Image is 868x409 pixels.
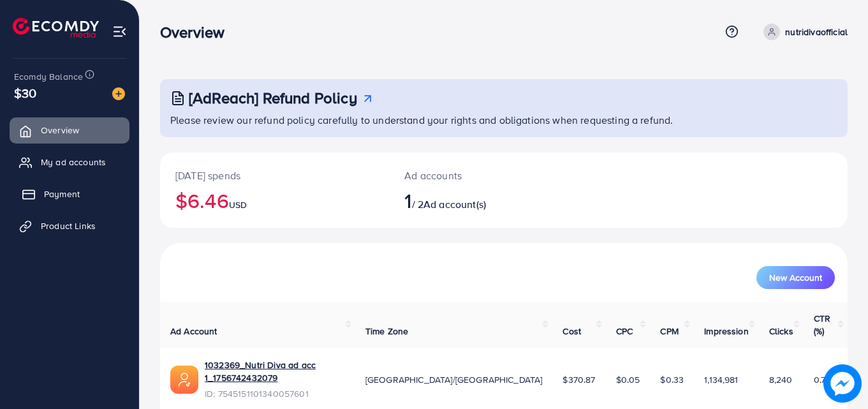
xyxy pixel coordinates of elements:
[758,24,848,40] a: nutridivaofficial
[769,373,793,386] span: 8,240
[365,325,408,338] span: Time Zone
[13,18,99,38] img: logo
[404,188,546,212] h2: / 2
[10,181,129,207] a: Payment
[41,124,79,137] span: Overview
[616,373,640,386] span: $0.05
[10,149,129,175] a: My ad accounts
[704,373,738,386] span: 1,134,981
[563,373,595,386] span: $370.87
[769,273,822,282] span: New Account
[189,89,357,107] h3: [AdReach] Refund Policy
[823,364,861,402] img: image
[175,188,374,212] h2: $6.46
[205,359,345,385] a: 1032369_Nutri Diva ad acc 1_1756742432079
[229,198,247,211] span: USD
[10,117,129,143] a: Overview
[175,168,374,183] p: [DATE] spends
[814,312,830,338] span: CTR (%)
[41,156,106,168] span: My ad accounts
[112,87,125,100] img: image
[112,24,127,39] img: menu
[44,188,80,200] span: Payment
[756,266,835,289] button: New Account
[785,24,848,40] p: nutridivaofficial
[160,23,235,41] h3: Overview
[205,387,345,400] span: ID: 7545151101340057601
[704,325,749,338] span: Impression
[563,325,581,338] span: Cost
[41,219,96,232] span: Product Links
[14,84,36,102] span: $30
[660,373,684,386] span: $0.33
[14,70,83,83] span: Ecomdy Balance
[660,325,678,338] span: CPM
[616,325,633,338] span: CPC
[170,325,217,338] span: Ad Account
[423,197,486,211] span: Ad account(s)
[170,366,198,394] img: ic-ads-acc.e4c84228.svg
[10,213,129,239] a: Product Links
[170,112,840,128] p: Please review our refund policy carefully to understand your rights and obligations when requesti...
[814,373,831,386] span: 0.73
[769,325,793,338] span: Clicks
[404,186,411,215] span: 1
[365,373,543,386] span: [GEOGRAPHIC_DATA]/[GEOGRAPHIC_DATA]
[404,168,546,183] p: Ad accounts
